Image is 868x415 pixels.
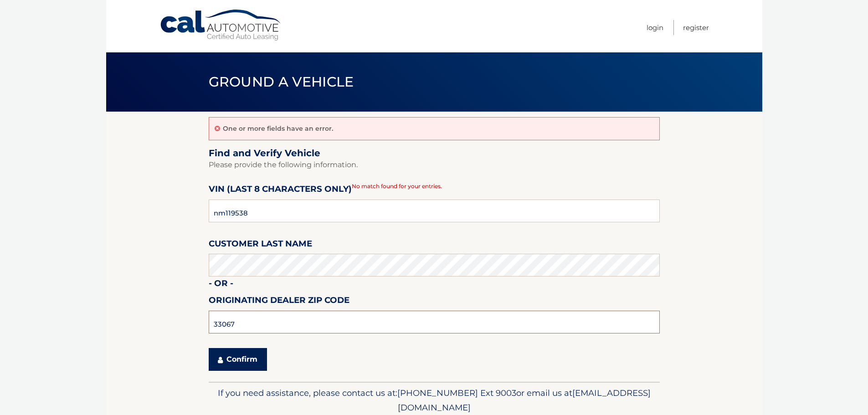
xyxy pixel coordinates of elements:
span: No match found for your entries. [352,183,442,190]
button: Confirm [209,348,267,371]
label: Customer Last Name [209,237,312,254]
a: Cal Automotive [159,9,282,41]
p: If you need assistance, please contact us at: or email us at [215,386,654,415]
a: Login [647,20,663,35]
label: - or - [209,277,233,293]
h2: Find and Verify Vehicle [209,148,660,159]
span: Ground a Vehicle [209,73,354,90]
a: Register [683,20,709,35]
label: VIN (last 8 characters only) [209,182,352,199]
label: Originating Dealer Zip Code [209,293,349,310]
span: [EMAIL_ADDRESS][DOMAIN_NAME] [398,388,651,413]
p: One or more fields have an error. [223,124,333,133]
p: Please provide the following information. [209,159,660,171]
span: [PHONE_NUMBER] Ext 9003 [397,388,516,398]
